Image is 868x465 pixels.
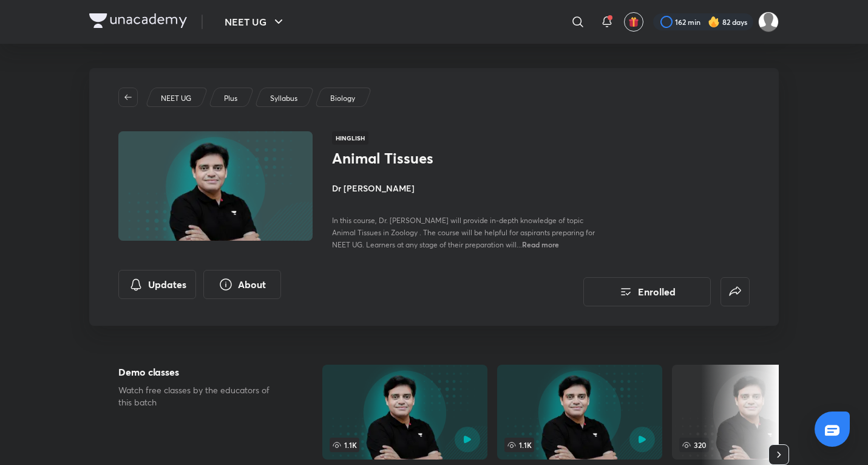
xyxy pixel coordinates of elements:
img: avatar [628,16,639,27]
span: 1.1K [504,438,534,452]
button: avatar [624,12,643,32]
button: false [721,277,750,306]
h5: Demo classes [118,365,283,379]
button: Updates [118,270,196,299]
img: streak [708,16,720,28]
a: Syllabus [268,93,300,104]
p: Watch free classes by the educators of this batch [118,384,283,408]
span: 1.1K [330,438,359,452]
button: Enrolled [583,277,711,306]
a: Company Logo [89,13,187,31]
h4: Dr [PERSON_NAME] [332,182,604,195]
a: Biology [328,93,358,104]
a: NEET UG [159,93,194,104]
button: About [203,270,281,299]
a: Plus [222,93,240,104]
img: Company Logo [89,13,187,28]
h1: Animal Tissues [332,150,531,167]
p: Biology [330,93,355,104]
button: NEET UG [217,10,293,34]
img: Thumbnail [117,130,314,242]
p: Syllabus [270,93,297,104]
span: Hinglish [332,131,368,145]
p: Plus [224,93,237,104]
span: In this course, Dr. [PERSON_NAME] will provide in-depth knowledge of topic Animal Tissues in Zool... [332,216,595,249]
p: NEET UG [161,93,191,104]
span: 320 [679,438,709,452]
img: Kushagra Singh [758,12,779,32]
span: Read more [522,239,559,249]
